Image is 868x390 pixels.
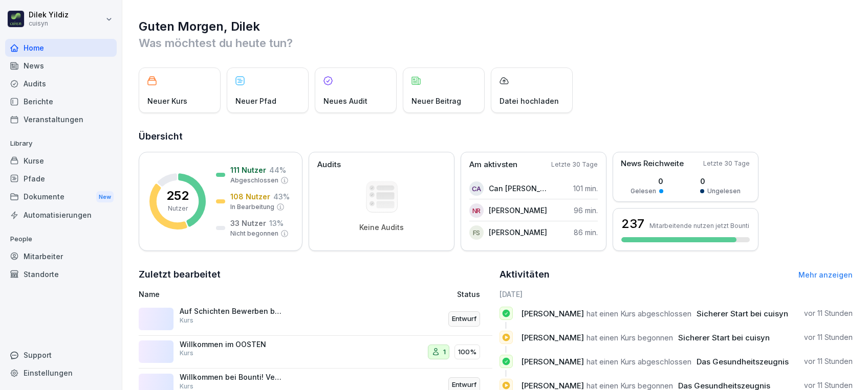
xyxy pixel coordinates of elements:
p: [PERSON_NAME] [489,205,547,216]
p: cuisyn [29,20,69,27]
p: Neuer Kurs [147,96,187,106]
h1: Guten Morgen, Dilek [139,18,853,35]
span: Das Gesundheitszeugnis [697,357,789,366]
h2: Übersicht [139,129,853,144]
p: Can [PERSON_NAME] [489,183,548,194]
p: News Reichweite [621,158,684,170]
p: Nutzer [168,204,188,213]
p: 1 [443,347,446,357]
p: Auf Schichten Bewerben beim FSV in der E2N App! [180,307,282,316]
p: Entwurf [452,314,476,324]
p: Neuer Beitrag [411,96,461,106]
a: Kurse [5,152,117,170]
p: Willkommen im OOSTEN [180,340,282,349]
span: [PERSON_NAME] [521,357,584,366]
a: DokumenteNew [5,188,117,207]
p: 0 [631,176,663,187]
a: News [5,57,117,75]
div: CA [469,181,484,196]
p: Kurs [180,349,193,358]
a: Pfade [5,170,117,188]
span: hat einen Kurs begonnen [587,333,673,342]
a: Willkommen im OOSTENKurs1100% [139,336,492,369]
p: Nicht begonnen [230,229,278,238]
p: Mitarbeitende nutzen jetzt Bounti [649,222,749,230]
p: Am aktivsten [469,159,517,171]
p: 96 min. [574,205,598,216]
p: Audits [317,159,341,171]
span: Sicherer Start bei cuisyn [697,309,788,318]
p: In Bearbeitung [230,202,274,212]
div: FS [469,225,484,240]
p: 252 [166,190,189,202]
a: Auf Schichten Bewerben beim FSV in der E2N App!KursEntwurf [139,303,492,336]
p: Ungelesen [707,187,741,196]
p: Willkommen bei Bounti! Version HV / Oosten [180,373,282,382]
p: Keine Audits [359,223,404,232]
a: Standorte [5,265,117,283]
p: Neuer Pfad [235,96,276,106]
a: Mitarbeiter [5,247,117,265]
p: 101 min. [573,183,598,194]
span: hat einen Kurs abgeschlossen [587,309,691,318]
p: Kurs [180,316,193,325]
a: Veranstaltungen [5,110,117,128]
p: Abgeschlossen [230,176,278,185]
h2: Aktivitäten [500,267,550,282]
p: 100% [458,347,476,357]
p: 111 Nutzer [230,165,266,175]
a: Mehr anzeigen [798,270,853,279]
a: Automatisierungen [5,206,117,224]
a: Berichte [5,93,117,110]
a: Einstellungen [5,364,117,382]
h2: Zuletzt bearbeitet [139,267,492,282]
a: Audits [5,75,117,93]
p: 43 % [273,191,290,202]
p: Status [457,289,480,300]
span: Sicherer Start bei cuisyn [678,333,770,342]
p: 33 Nutzer [230,218,266,228]
div: Support [5,346,117,364]
p: Datei hochladen [500,96,559,106]
div: NR [469,203,484,218]
h6: [DATE] [500,289,853,300]
p: Letzte 30 Tage [551,160,598,169]
div: New [96,191,114,203]
p: vor 11 Stunden [804,356,853,366]
p: 0 [700,176,741,187]
p: Dilek Yildiz [29,11,69,19]
p: People [5,231,117,247]
p: 13 % [269,218,284,228]
span: [PERSON_NAME] [521,309,584,318]
div: Dokumente [5,188,117,207]
p: Library [5,135,117,152]
p: vor 11 Stunden [804,308,853,318]
span: [PERSON_NAME] [521,333,584,342]
p: Was möchtest du heute tun? [139,35,853,51]
a: Home [5,39,117,57]
p: 44 % [269,165,286,175]
p: Neues Audit [323,96,367,106]
p: Name [139,289,358,300]
p: Entwurf [452,380,476,390]
p: 108 Nutzer [230,191,270,202]
p: 86 min. [574,227,598,238]
span: hat einen Kurs abgeschlossen [587,357,691,366]
p: Gelesen [631,187,656,196]
p: [PERSON_NAME] [489,227,547,238]
p: vor 11 Stunden [804,332,853,342]
h3: 237 [621,215,644,233]
p: Letzte 30 Tage [703,159,750,168]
